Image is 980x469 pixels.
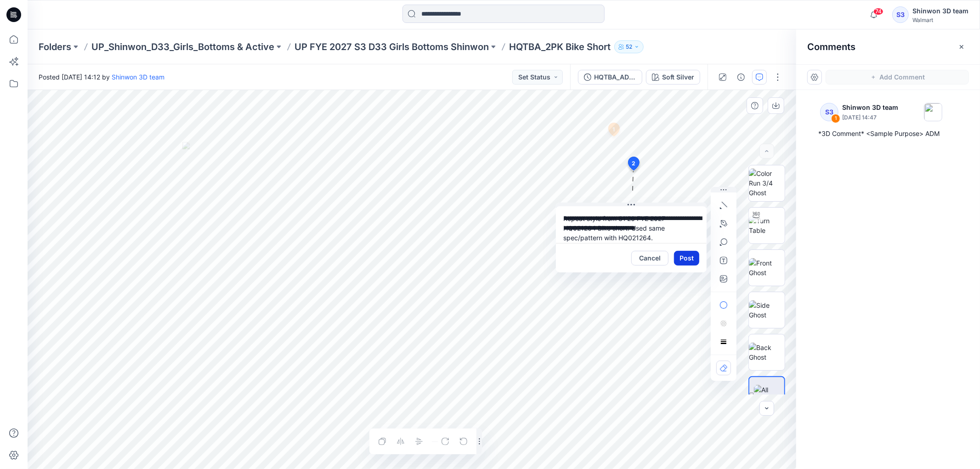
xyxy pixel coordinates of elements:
[842,113,898,122] p: [DATE] 14:47
[594,72,636,82] div: HQTBA_ADM_WN 2PK Bike Short
[39,72,164,82] span: Posted [DATE] 14:12 by
[749,169,785,198] img: Color Run 3/4 Ghost
[818,128,958,139] div: *3D Comment* <Sample Purpose> ADM
[295,40,489,53] a: UP FYE 2027 S3 D33 Girls Bottoms Shinwon
[842,102,898,113] p: Shinwon 3D team
[749,343,785,362] img: Back Ghost
[632,159,636,168] span: 2
[39,40,71,53] a: Folders
[754,385,784,404] img: All colorways
[662,72,694,82] div: Soft Silver
[626,42,632,52] p: 52
[892,6,909,23] div: S3
[826,70,969,85] button: Add Comment
[912,6,969,17] div: Shinwon 3D team
[91,40,274,53] a: UP_Shinwon_D33_Girls_Bottoms & Active
[674,251,699,266] button: Post
[749,258,785,277] img: Front Ghost
[112,73,164,81] a: Shinwon 3D team
[749,216,785,235] img: Turn Table
[807,41,855,52] h2: Comments
[734,70,748,85] button: Details
[749,300,785,320] img: Side Ghost
[912,17,969,23] div: Walmart
[831,114,840,123] div: 1
[614,40,644,53] button: 52
[873,8,884,15] span: 74
[820,103,838,121] div: S3
[646,70,700,85] button: Soft Silver
[509,40,611,53] p: HQTBA_2PK Bike Short
[578,70,642,85] button: HQTBA_ADM_WN 2PK Bike Short
[631,251,668,266] button: Cancel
